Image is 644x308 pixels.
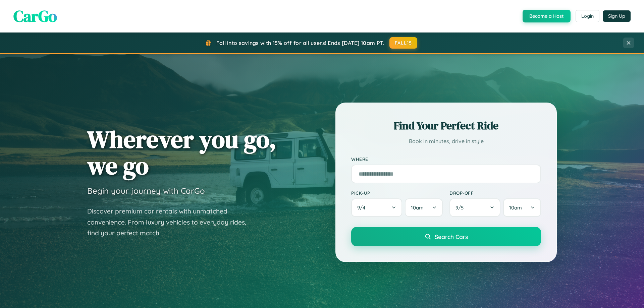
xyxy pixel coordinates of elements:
[13,5,57,27] span: CarGo
[389,37,418,49] button: FALL15
[523,10,571,22] button: Become a Host
[351,156,541,162] label: Where
[351,118,541,133] h2: Find Your Perfect Ride
[351,198,402,217] button: 9/4
[216,40,384,46] span: Fall into savings with 15% off for all users! Ends [DATE] 10am PT.
[509,204,522,211] span: 10am
[503,198,541,217] button: 10am
[351,190,443,196] label: Pick-up
[576,10,599,22] button: Login
[351,136,541,146] p: Book in minutes, drive in style
[351,227,541,246] button: Search Cars
[87,126,276,179] h1: Wherever you go, we go
[357,204,369,211] span: 9 / 4
[87,206,255,239] p: Discover premium car rentals with unmatched convenience. From luxury vehicles to everyday rides, ...
[455,204,467,211] span: 9 / 5
[411,204,424,211] span: 10am
[449,198,500,217] button: 9/5
[405,198,443,217] button: 10am
[603,10,631,22] button: Sign Up
[87,186,205,196] h3: Begin your journey with CarGo
[435,233,468,240] span: Search Cars
[449,190,541,196] label: Drop-off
